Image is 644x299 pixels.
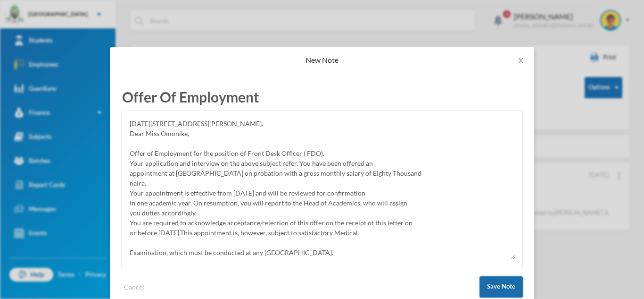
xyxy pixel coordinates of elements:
[479,276,523,298] button: Save Note
[121,55,523,65] div: New Note
[517,57,525,64] i: icon: close
[121,282,147,292] button: Cancel
[508,47,534,74] button: Close
[124,282,144,292] div: Cancel
[121,84,523,110] input: Enter Title
[129,118,515,259] textarea: [DATE][STREET_ADDRESS][PERSON_NAME]. Dear Miss Omonike, Offer of Employment for the position of F...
